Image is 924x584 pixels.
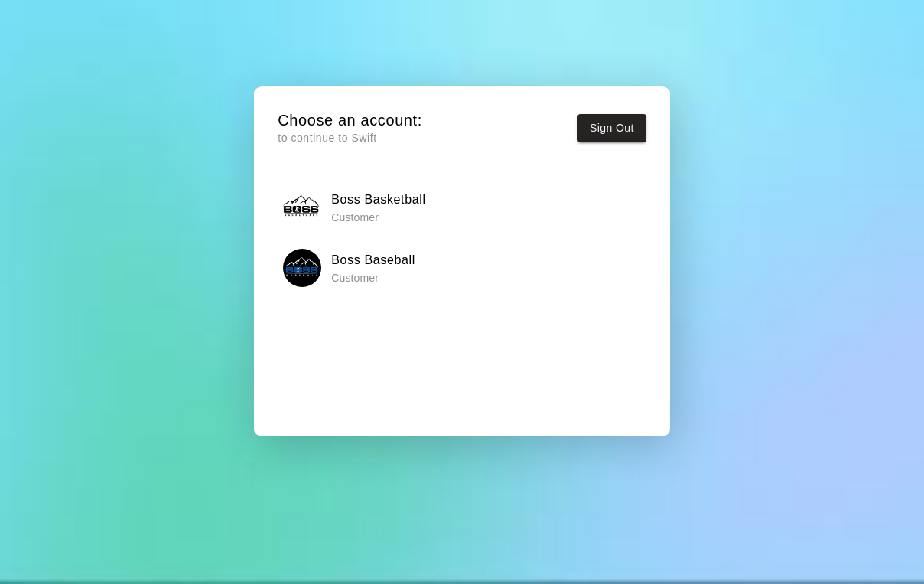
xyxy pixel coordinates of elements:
img: Boss Baseball [283,249,321,287]
h6: Boss Baseball [331,250,415,270]
h5: Choose an account: [278,110,422,131]
p: Customer [331,210,425,225]
button: Boss BasketballBoss Basketball Customer [278,183,646,231]
p: Customer [331,270,415,285]
h6: Boss Basketball [331,190,425,210]
button: Sign Out [577,114,646,142]
img: Boss Basketball [283,188,321,227]
p: to continue to Swift [278,130,422,146]
button: Boss BaseballBoss Baseball Customer [278,244,646,292]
